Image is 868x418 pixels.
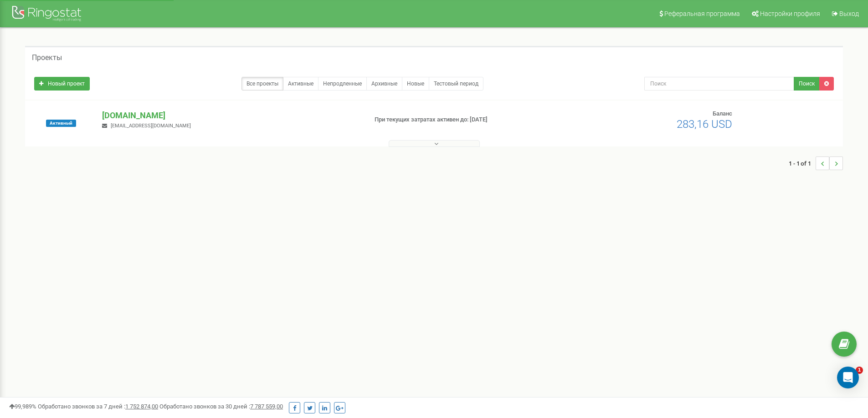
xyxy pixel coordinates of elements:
a: Непродленные [318,77,367,91]
span: Активный [46,120,76,127]
span: Выход [839,10,859,17]
span: 283,16 USD [677,118,732,131]
nav: ... [789,147,843,179]
button: Поиск [794,77,820,91]
u: 1 752 874,00 [125,403,158,410]
a: Новые [402,77,429,91]
span: 1 [856,367,863,374]
p: [DOMAIN_NAME] [102,110,360,121]
span: Баланс [713,110,732,117]
h5: Проекты [32,54,62,62]
a: Активные [283,77,318,91]
div: Open Intercom Messenger [837,367,859,388]
a: Все проекты [241,77,283,91]
p: При текущих затратах активен до: [DATE] [375,116,564,124]
span: 1 - 1 of 1 [789,156,816,170]
a: Архивные [366,77,402,91]
span: Реферальная программа [664,10,740,17]
input: Поиск [644,77,794,91]
span: Настройки профиля [760,10,820,17]
span: [EMAIL_ADDRESS][DOMAIN_NAME] [111,123,191,129]
a: Тестовый период [429,77,483,91]
u: 7 787 559,00 [250,403,283,410]
a: Новый проект [34,77,90,91]
span: Обработано звонков за 7 дней : [38,403,158,410]
span: Обработано звонков за 30 дней : [159,403,283,410]
span: 99,989% [9,403,36,410]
